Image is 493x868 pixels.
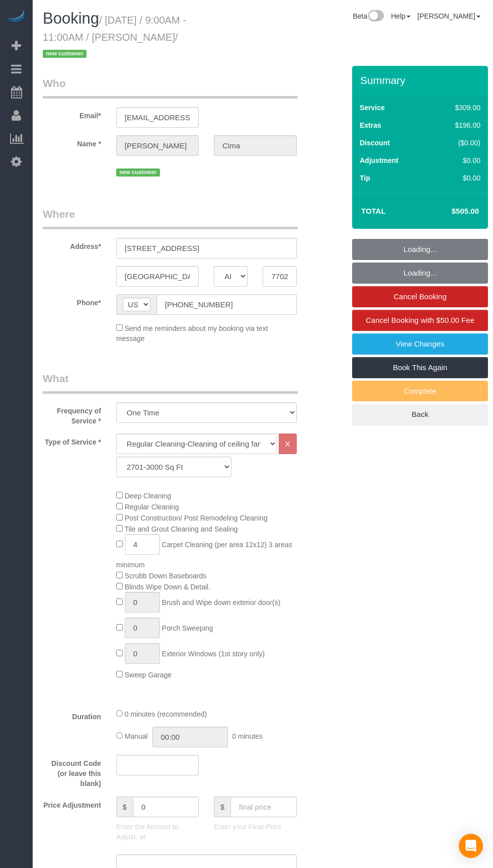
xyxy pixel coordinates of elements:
[214,797,230,817] span: $
[232,732,263,740] span: 0 minutes
[116,107,199,128] input: Email*
[35,238,109,251] label: Address*
[230,797,297,817] input: final price
[125,514,268,522] span: Post Construction/ Post Remodeling Cleaning
[352,286,488,307] a: Cancel Booking
[43,32,178,60] span: /
[35,402,109,426] label: Frequency of Service *
[35,708,109,722] label: Duration
[125,710,207,718] span: 0 minutes (recommended)
[352,404,488,425] a: Back
[434,138,480,148] div: ($0.00)
[116,822,199,842] p: Enter the Amount to Adjust, or
[35,797,109,810] label: Price Adjustment
[367,10,384,23] img: New interface
[35,135,109,149] label: Name *
[360,74,483,86] h3: Summary
[125,572,207,580] span: Scrubb Down Baseboards
[360,155,398,165] label: Adjustment
[43,207,298,229] legend: Where
[418,12,480,20] a: [PERSON_NAME]
[162,598,281,606] span: Brush and Wipe down exterior door(s)
[360,173,370,183] label: Tip
[124,525,237,533] span: Tile and Grout Cleaning and Sealing
[391,12,410,20] a: Help
[116,324,268,342] span: Send me reminders about my booking via text message
[360,120,381,130] label: Extras
[352,333,488,355] a: View Changes
[125,492,172,500] span: Deep Cleaning
[352,357,488,378] a: Book This Again
[434,173,480,183] div: $0.00
[214,135,296,156] input: Last Name*
[434,155,480,165] div: $0.00
[35,433,109,447] label: Type of Service *
[434,120,480,130] div: $196.00
[459,834,483,858] div: Open Intercom Messenger
[125,671,172,679] span: Sweep Garage
[434,103,480,113] div: $309.00
[353,12,384,20] a: Beta
[116,541,292,569] span: Carpet Cleaning (per area 12x12) 3 areas minimum
[214,822,296,832] p: Enter your Final Price
[125,503,179,511] span: Regular Cleaning
[35,755,109,789] label: Discount Code (or leave this blank)
[116,168,160,177] span: new customer
[116,135,199,156] input: First Name*
[35,294,109,308] label: Phone*
[43,15,186,60] small: / [DATE] / 9:00AM - 11:00AM / [PERSON_NAME]
[360,138,390,148] label: Discount
[43,50,87,58] span: new customer
[162,624,213,632] span: Porch Sweeping
[43,76,298,99] legend: Who
[352,310,488,331] a: Cancel Booking with $50.00 Fee
[360,103,385,113] label: Service
[422,207,479,216] h4: $505.00
[156,294,297,315] input: Phone*
[263,266,296,287] input: Zip Code*
[125,583,210,591] span: Blinds Wipe Down & Detail.
[116,266,199,287] input: City*
[162,650,265,658] span: Exterior Windows (1st story only)
[361,207,386,215] strong: Total
[35,107,109,121] label: Email*
[43,10,99,27] span: Booking
[366,316,474,324] span: Cancel Booking with $50.00 Fee
[116,797,133,817] span: $
[43,371,298,394] legend: What
[6,10,26,24] img: Automaid Logo
[125,732,148,740] span: Manual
